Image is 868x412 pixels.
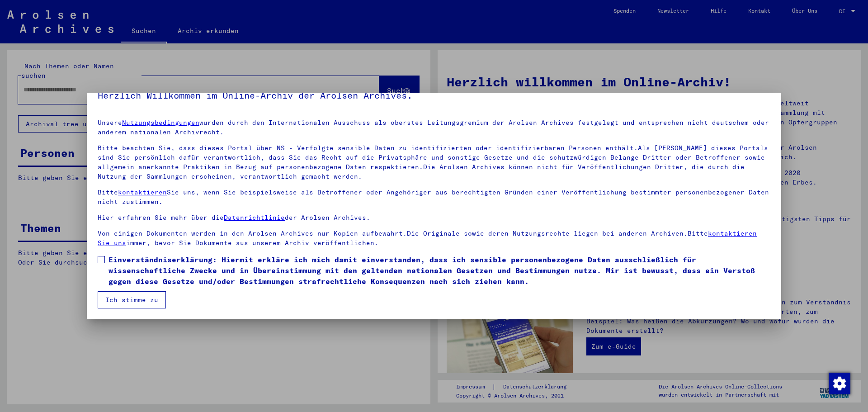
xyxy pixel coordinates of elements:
[98,229,757,247] a: kontaktieren Sie uns
[98,188,770,207] p: Bitte Sie uns, wenn Sie beispielsweise als Betroffener oder Angehöriger aus berechtigten Gründen ...
[98,213,770,223] p: Hier erfahren Sie mehr über die der Arolsen Archives.
[122,118,199,127] a: Nutzungsbedingungen
[224,213,285,222] a: Datenrichtlinie
[118,188,167,196] a: kontaktieren
[828,372,850,394] div: Zustimmung ändern
[98,143,770,181] p: Bitte beachten Sie, dass dieses Portal über NS - Verfolgte sensible Daten zu identifizierten oder...
[829,373,850,394] img: Zustimmung ändern
[98,118,770,137] p: Unsere wurden durch den Internationalen Ausschuss als oberstes Leitungsgremium der Arolsen Archiv...
[98,88,770,103] h5: Herzlich Willkommen im Online-Archiv der Arolsen Archives.
[98,229,770,248] p: Von einigen Dokumenten werden in den Arolsen Archives nur Kopien aufbewahrt.Die Originale sowie d...
[98,291,166,308] button: Ich stimme zu
[108,254,770,287] span: Einverständniserklärung: Hiermit erkläre ich mich damit einverstanden, dass ich sensible personen...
